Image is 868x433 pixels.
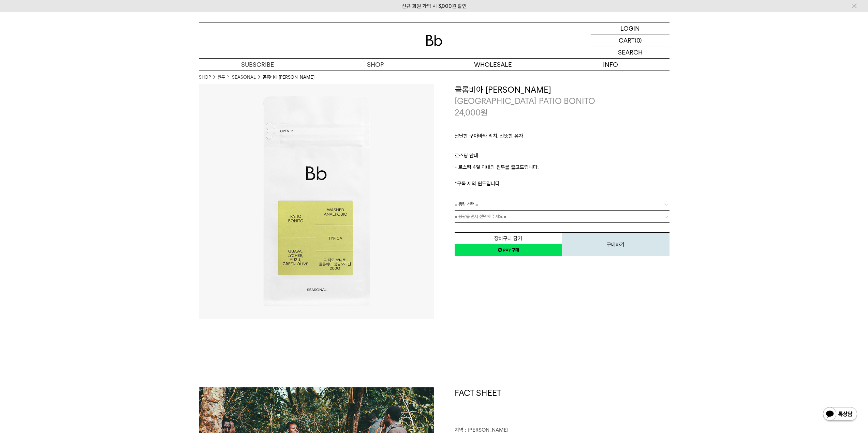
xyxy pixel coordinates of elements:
[402,3,467,9] a: 신규 회원 가입 시 3,000원 할인
[455,132,670,143] p: 달달한 구아바와 리치, 산뜻한 유자
[455,427,464,433] span: 지역
[620,22,640,34] p: LOGIN
[619,34,635,46] p: CART
[455,211,506,222] span: = 용량을 먼저 선택해 주세요 =
[591,22,670,34] a: LOGIN
[455,232,562,244] button: 장바구니 담기
[455,107,488,119] p: 24,000
[455,95,670,107] p: [GEOGRAPHIC_DATA] PATIO BONITO
[426,35,442,46] img: 로고
[434,59,552,71] p: WHOLESALE
[455,84,670,96] h3: 콜롬비아 [PERSON_NAME]
[455,387,670,426] h1: FACT SHEET
[552,59,670,71] p: INFO
[455,143,670,152] p: ㅤ
[317,59,434,71] a: SHOP
[455,163,670,188] p: - 로스팅 4일 이내의 원두를 출고드립니다. *구독 제외 원두입니다.
[455,244,562,256] a: 새창
[635,34,642,46] p: (0)
[562,232,670,256] button: 구매하기
[232,74,256,81] a: SEASONAL
[199,74,211,81] a: SHOP
[218,74,225,81] a: 원두
[455,152,670,163] p: 로스팅 안내
[481,108,488,118] span: 원
[591,34,670,46] a: CART (0)
[618,46,643,58] p: SEARCH
[822,406,858,423] img: 카카오톡 채널 1:1 채팅 버튼
[263,74,314,81] li: 콜롬비아 [PERSON_NAME]
[199,59,317,71] a: SUBSCRIBE
[455,198,478,210] span: = 용량 선택 =
[199,84,434,319] img: 콜롬비아 파티오 보니토
[465,427,509,433] span: : [PERSON_NAME]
